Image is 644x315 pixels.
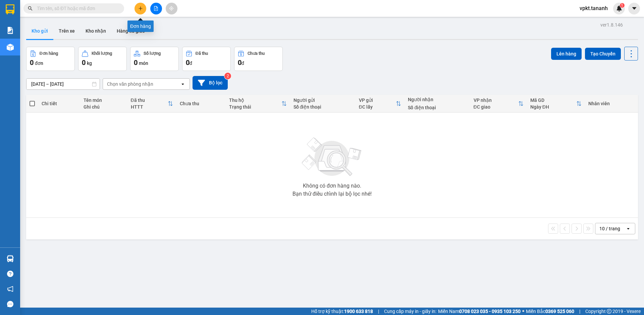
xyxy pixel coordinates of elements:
span: đ [241,61,244,66]
span: 0 [82,58,86,67]
div: Ghi chú [84,104,124,110]
svg: open [180,81,185,87]
button: Đơn hàng0đơn [26,47,75,71]
div: ver 1.8.146 [600,21,623,29]
div: Chưa thu [248,51,265,56]
div: Trạng thái [229,104,281,110]
img: icon-new-feature [616,5,622,11]
img: solution-icon [7,27,14,34]
span: search [28,6,33,11]
div: Số điện thoại [293,104,352,110]
span: | [579,308,580,315]
img: svg+xml;base64,PHN2ZyBjbGFzcz0ibGlzdC1wbHVnX19zdmciIHhtbG5zPSJodHRwOi8vd3d3LnczLm9yZy8yMDAwL3N2Zy... [299,133,366,181]
strong: 0369 525 060 [545,309,574,314]
button: Hàng đã giao [111,23,150,39]
div: Mã GD [530,97,576,103]
button: file-add [150,3,162,14]
button: caret-down [628,3,640,14]
img: warehouse-icon [7,44,14,51]
span: Miền Nam [438,308,521,315]
span: 0 [134,58,138,67]
div: Chưa thu [180,101,222,106]
div: ĐC giao [474,104,518,110]
button: plus [135,3,146,14]
th: Toggle SortBy [527,95,585,113]
span: copyright [607,309,611,314]
button: Số lượng0món [130,47,179,71]
span: plus [138,6,143,11]
div: Số lượng [144,51,161,56]
div: HTTT [131,104,168,110]
div: Ngày ĐH [530,104,576,110]
div: ĐC lấy [359,104,396,110]
img: logo-vxr [6,4,14,14]
button: Đã thu0đ [182,47,231,71]
button: Bộ lọc [193,76,228,90]
th: Toggle SortBy [226,95,290,113]
span: 1 [621,3,623,8]
input: Tìm tên, số ĐT hoặc mã đơn [37,5,116,12]
div: Tên món [84,97,124,103]
input: Select a date range. [26,79,100,89]
span: đơn [35,61,43,66]
span: notification [7,286,13,292]
button: aim [166,3,177,14]
div: Đơn hàng [40,51,58,56]
span: 0 [186,58,190,67]
div: Đã thu [196,51,208,56]
span: Hỗ trợ kỹ thuật: [311,308,373,315]
button: Lên hàng [551,48,582,60]
div: Nhân viên [588,101,635,106]
div: Không có đơn hàng nào. [303,183,361,189]
button: Khối lượng0kg [78,47,127,71]
span: caret-down [631,5,637,11]
div: Đã thu [131,97,168,103]
div: VP nhận [474,97,518,103]
th: Toggle SortBy [356,95,405,113]
span: question-circle [7,271,13,277]
div: 10 / trang [599,225,620,232]
button: Trên xe [53,23,80,39]
strong: 1900 633 818 [344,309,373,314]
sup: 1 [620,3,625,8]
button: Tạo Chuyến [585,48,621,60]
button: Kho nhận [80,23,111,39]
span: món [139,61,148,66]
button: Kho gửi [26,23,53,39]
div: Số điện thoại [408,105,467,110]
div: Khối lượng [92,51,112,56]
strong: 0708 023 035 - 0935 103 250 [459,309,521,314]
div: Chi tiết [42,101,76,106]
th: Toggle SortBy [127,95,177,113]
div: Người nhận [408,97,467,102]
span: file-add [154,6,158,11]
span: Cung cấp máy in - giấy in: [384,308,436,315]
span: 0 [238,58,241,67]
span: ⚪️ [522,310,524,313]
svg: open [626,226,631,231]
div: Chọn văn phòng nhận [107,81,153,87]
th: Toggle SortBy [470,95,527,113]
div: Bạn thử điều chỉnh lại bộ lọc nhé! [292,191,372,197]
span: aim [169,6,174,11]
img: warehouse-icon [7,255,14,262]
sup: 2 [224,73,231,79]
span: vpkt.tananh [574,4,613,12]
div: Người gửi [293,97,352,103]
button: Chưa thu0đ [234,47,283,71]
span: Miền Bắc [526,308,574,315]
span: 0 [30,58,34,67]
span: kg [87,61,92,66]
span: | [378,308,379,315]
span: đ [190,61,192,66]
div: Thu hộ [229,97,281,103]
span: message [7,301,13,307]
div: VP gửi [359,97,396,103]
